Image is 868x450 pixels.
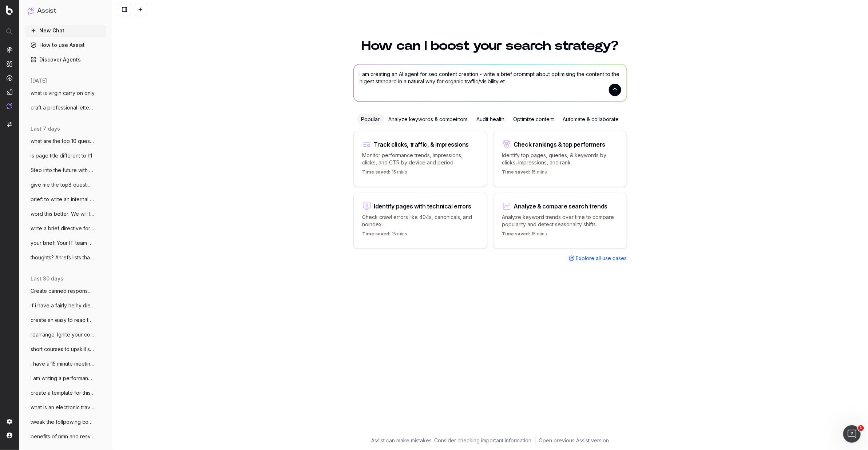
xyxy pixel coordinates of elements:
span: thoughts? Ahrefs lists that all non-bran [31,254,95,261]
button: what is virgin carry on only [25,87,106,99]
div: Audit health [472,114,509,125]
span: is page title different to h1 [31,152,92,159]
span: I am writing a performance review and po [31,375,95,382]
button: Assist [28,6,103,16]
span: rearrange: Ignite your cooking potential [31,331,95,338]
span: i have a 15 minute meeting with a petula [31,360,95,367]
span: Time saved: [362,169,391,175]
div: Popular [357,114,384,125]
img: Activation [7,75,12,81]
button: craft a professional letter for chargepb [25,102,106,114]
span: write a brief directive for a staff memb [31,225,95,232]
span: Explore all use cases [576,255,627,262]
div: Automate & collaborate [559,114,623,125]
p: Check crawl errors like 404s, canonicals, and noindex. [362,214,478,228]
span: tweak the follpowing content to reflect [31,418,95,426]
button: create an easy to read table that outlin [25,314,106,326]
button: Step into the future with Wi-Fi 7! From [25,164,106,176]
img: Analytics [7,47,12,53]
button: i have a 15 minute meeting with a petula [25,358,106,370]
a: Open previous Assist version [539,437,609,444]
span: Time saved: [502,169,531,175]
span: create a template for this header for ou [31,389,95,397]
button: I am writing a performance review and po [25,373,106,384]
span: craft a professional letter for chargepb [31,104,95,111]
button: thoughts? Ahrefs lists that all non-bran [25,252,106,263]
button: if i have a fairly helhy diet is one act [25,300,106,311]
button: write a brief directive for a staff memb [25,223,106,234]
div: Track clicks, traffic, & impressions [374,142,469,147]
img: Assist [7,103,12,109]
img: Studio [7,89,12,95]
img: Switch project [7,122,12,127]
p: Assist can make mistakes. Consider checking important information. [371,437,532,444]
div: Optimize content [509,114,559,125]
button: word this better: We will look at having [25,208,106,220]
button: Create canned response to customers/stor [25,285,106,297]
button: short courses to upskill seo contnrt wri [25,343,106,355]
p: 15 mins [362,169,408,178]
button: tweak the follpowing content to reflect [25,416,106,428]
span: last 30 days [31,275,63,282]
a: Discover Agents [25,54,106,65]
span: Step into the future with Wi-Fi 7! From [31,167,95,174]
img: Botify logo [6,5,13,15]
h1: Assist [37,6,56,16]
img: Setting [7,419,12,425]
button: give me the top8 questions from this Als [25,179,106,191]
span: give me the top8 questions from this Als [31,181,95,188]
button: New Chat [25,25,106,36]
img: My account [7,433,12,438]
span: last 7 days [31,125,60,132]
p: 15 mins [502,231,547,240]
h1: How can I boost your search strategy? [353,39,627,52]
button: rearrange: Ignite your cooking potential [25,329,106,341]
span: Create canned response to customers/stor [31,287,95,295]
span: Time saved: [362,231,391,236]
button: your brief: Your IT team have limited ce [25,237,106,249]
div: Analyze & compare search trends [514,203,608,209]
img: Intelligence [7,61,12,67]
span: [DATE] [31,77,47,84]
span: benefits of nmn and resveratrol for 53 y [31,433,95,440]
div: Analyze keywords & competitors [384,114,472,125]
div: Check rankings & top performers [514,142,606,147]
a: How to use Assist [25,39,106,51]
button: what is an electronic travel authority E [25,402,106,413]
span: short courses to upskill seo contnrt wri [31,346,95,353]
button: is page title different to h1 [25,150,106,162]
span: your brief: Your IT team have limited ce [31,239,95,247]
p: Analyze keyword trends over time to compare popularity and detect seasonality shifts. [502,214,618,228]
button: what are the top 10 questions that shoul [25,135,106,147]
span: 1 [858,425,864,431]
iframe: Intercom live chat [843,425,861,443]
button: brief: to write an internal comms update [25,194,106,205]
span: Time saved: [502,231,531,236]
p: Monitor performance trends, impressions, clicks, and CTR by device and period. [362,152,478,166]
img: Assist [28,7,34,14]
span: what is virgin carry on only [31,89,95,97]
span: what is an electronic travel authority E [31,404,95,411]
span: if i have a fairly helhy diet is one act [31,302,95,309]
a: Explore all use cases [569,255,627,262]
span: word this better: We will look at having [31,210,95,218]
div: Identify pages with technical errors [374,203,472,209]
textarea: i am creating an AI agent for seo content creation - write a brief prommpt about optimising the c... [354,64,627,101]
span: brief: to write an internal comms update [31,196,95,203]
p: Identify top pages, queries, & keywords by clicks, impressions, and rank. [502,152,618,166]
span: what are the top 10 questions that shoul [31,138,95,145]
button: create a template for this header for ou [25,387,106,399]
span: create an easy to read table that outlin [31,316,95,324]
p: 15 mins [502,169,547,178]
p: 15 mins [362,231,408,240]
button: benefits of nmn and resveratrol for 53 y [25,431,106,442]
